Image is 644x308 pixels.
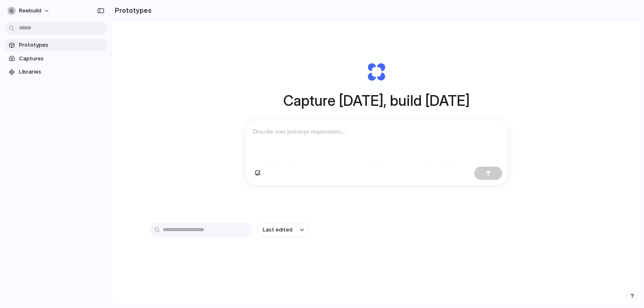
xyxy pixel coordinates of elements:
a: Prototypes [4,39,107,51]
a: Captures [4,53,107,65]
span: Prototypes [19,41,104,49]
a: Libraries [4,66,107,78]
span: Captures [19,55,104,63]
span: reebuild [19,7,41,15]
h1: Capture [DATE], build [DATE] [283,90,470,112]
span: Last edited [263,226,292,234]
button: Last edited [258,223,309,237]
h2: Prototypes [112,5,152,15]
button: reebuild [4,4,54,17]
span: Libraries [19,68,104,76]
